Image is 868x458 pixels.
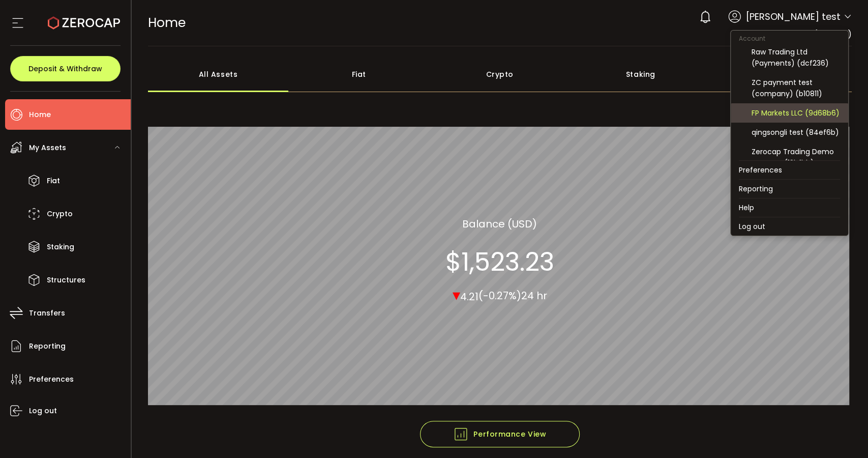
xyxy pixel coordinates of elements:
[47,273,85,288] span: Structures
[453,426,546,442] span: Performance View
[29,339,66,354] span: Reporting
[10,56,121,81] button: Deposit & Withdraw
[445,246,554,277] section: $1,523.23
[462,216,537,231] section: Balance (USD)
[478,289,521,303] span: (-0.27%)
[28,65,102,72] span: Deposit & Withdraw
[47,240,74,254] span: Staking
[752,146,840,168] div: Zerocap Trading Demo Account (13bfbb)
[29,107,51,122] span: Home
[752,107,840,119] div: FP Markets LLC (9d68b6)
[420,421,580,447] button: Performance View
[731,217,848,236] li: Log out
[453,283,460,305] span: ▾
[752,127,840,138] div: qingsongli test (84ef6b)
[731,161,848,179] li: Preferences
[29,140,66,155] span: My Assets
[731,180,848,198] li: Reporting
[29,404,57,418] span: Log out
[731,198,848,217] li: Help
[429,56,570,92] div: Crypto
[752,46,840,69] div: Raw Trading Ltd (Payments) (dcf236)
[817,409,868,458] iframe: Chat Widget
[711,56,852,92] div: Structured Products
[47,174,60,188] span: Fiat
[754,28,852,40] span: qingsongli test (462042)
[148,56,289,92] div: All Assets
[521,289,547,303] span: 24 hr
[752,77,840,99] div: ZC payment test (company) (b10811)
[460,289,478,303] span: 4.21
[148,14,186,32] span: Home
[29,372,74,387] span: Preferences
[746,10,841,23] span: [PERSON_NAME] test
[570,56,711,92] div: Staking
[47,207,73,221] span: Crypto
[29,306,65,321] span: Transfers
[288,56,429,92] div: Fiat
[731,34,773,43] span: Account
